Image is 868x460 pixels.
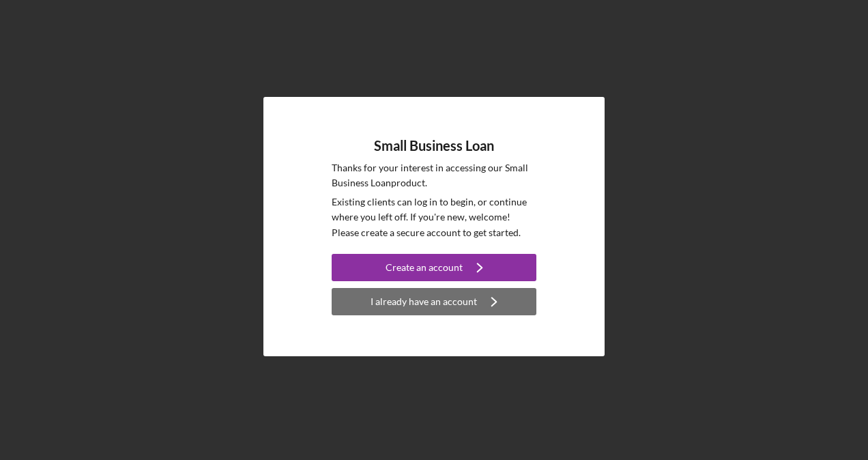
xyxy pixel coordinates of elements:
[371,288,477,315] div: I already have an account
[332,288,536,315] button: I already have an account
[332,195,536,240] p: Existing clients can log in to begin, or continue where you left off. If you're new, welcome! Ple...
[386,254,463,281] div: Create an account
[332,254,536,285] a: Create an account
[332,254,536,281] button: Create an account
[332,160,536,191] p: Thanks for your interest in accessing our Small Business Loan product.
[374,138,494,154] h4: Small Business Loan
